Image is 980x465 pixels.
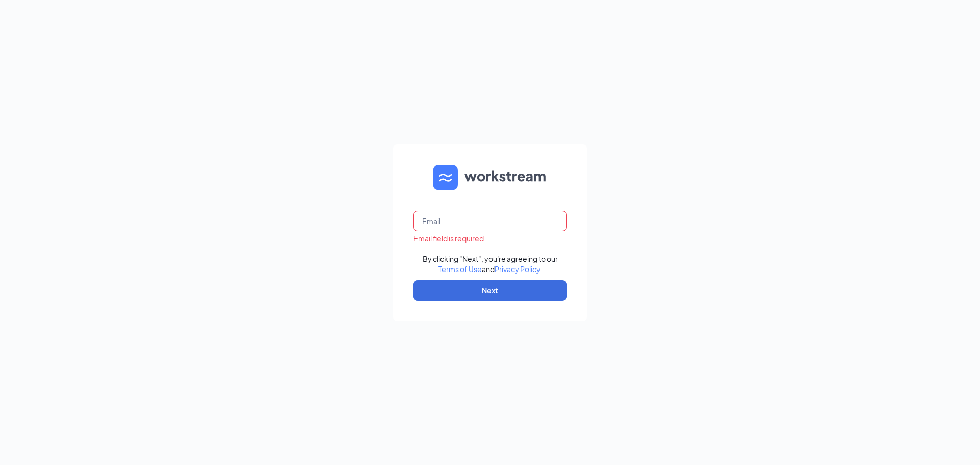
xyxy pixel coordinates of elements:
button: Next [413,280,567,301]
a: Terms of Use [438,264,482,274]
div: Email field is required [413,233,567,243]
a: Privacy Policy [495,264,540,274]
img: WS logo and Workstream text [433,165,547,190]
div: By clicking "Next", you're agreeing to our and . [423,254,558,274]
input: Email [413,211,567,231]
